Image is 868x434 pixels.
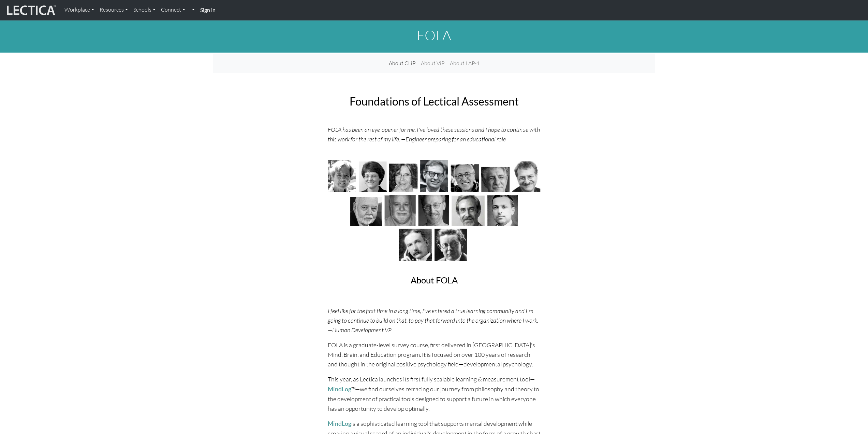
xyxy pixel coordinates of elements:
p: FOLA is a graduate-level survey course, first delivered in [GEOGRAPHIC_DATA]'s Mind, Brain, and E... [328,340,541,369]
a: About CLiP [386,56,418,70]
a: About ViP [418,56,447,70]
a: Connect [158,3,188,17]
a: Sign in [197,3,218,17]
h1: FOLA [213,27,655,43]
i: FOLA has been an eye-opener for me. I've loved these sessions and I hope to continue with this wo... [328,126,540,143]
a: MindLog [328,420,351,427]
img: Foundations of Lectical Assessment (FOLA) [328,160,541,262]
img: lecticalive [5,4,56,17]
strong: Sign in [200,6,216,13]
p: This year, as Lectica launches its first fully scalable learning & measurement tool— ™—we find ou... [328,374,541,413]
a: MindLog [328,386,351,393]
h3: About FOLA [328,275,541,285]
a: About LAP-1 [447,56,482,70]
a: Schools [131,3,158,17]
a: Workplace [62,3,97,17]
i: I feel like for the first time in a long time, I've entered a true learning community and I'm goi... [328,307,538,334]
h2: Foundations of Lectical Assessment [328,95,541,108]
a: Resources [97,3,131,17]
